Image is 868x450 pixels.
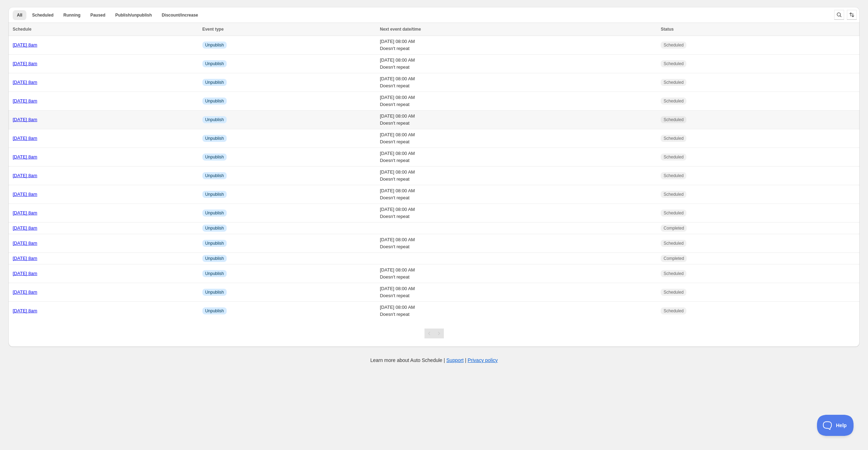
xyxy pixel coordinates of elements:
a: [DATE] 8am [13,192,37,197]
span: Unpublish [205,192,224,197]
span: Discount/increase [162,12,198,18]
a: [DATE] 8am [13,98,37,104]
a: [DATE] 8am [13,240,37,246]
td: [DATE] 08:00 AM Doesn't repeat [378,167,659,185]
span: Running [63,12,81,18]
a: [DATE] 8am [13,256,37,261]
button: Sort the results [847,10,857,20]
a: [DATE] 8am [13,271,37,276]
span: Scheduled [663,289,684,295]
span: Scheduled [663,210,684,216]
span: Unpublish [205,61,224,67]
span: Scheduled [663,240,684,246]
td: [DATE] 08:00 AM Doesn't repeat [378,185,659,204]
p: Learn more about Auto Schedule | | [370,357,498,364]
a: [DATE] 8am [13,154,37,160]
span: Scheduled [663,136,684,141]
span: Event type [202,27,224,32]
td: [DATE] 08:00 AM Doesn't repeat [378,92,659,111]
td: [DATE] 08:00 AM Doesn't repeat [378,129,659,148]
span: Scheduled [32,12,54,18]
td: [DATE] 08:00 AM Doesn't repeat [378,234,659,253]
a: [DATE] 8am [13,117,37,122]
span: Unpublish [205,210,224,216]
span: Scheduled [663,117,684,123]
span: Scheduled [663,173,684,179]
span: Status [661,27,674,32]
a: [DATE] 8am [13,173,37,178]
td: [DATE] 08:00 AM Doesn't repeat [378,204,659,223]
a: [DATE] 8am [13,210,37,215]
td: [DATE] 08:00 AM Doesn't repeat [378,36,659,55]
span: Publish/unpublish [115,12,152,18]
span: Scheduled [663,271,684,276]
span: Completed [663,225,684,231]
span: Unpublish [205,271,224,276]
span: All [17,12,22,18]
span: Paused [90,12,106,18]
td: [DATE] 08:00 AM Doesn't repeat [378,264,659,283]
span: Scheduled [663,98,684,104]
span: Unpublish [205,308,224,314]
td: [DATE] 08:00 AM Doesn't repeat [378,148,659,167]
span: Unpublish [205,98,224,104]
a: [DATE] 8am [13,289,37,295]
span: Next event date/time [380,27,421,32]
span: Unpublish [205,117,224,123]
span: Schedule [13,27,31,32]
span: Scheduled [663,192,684,197]
a: [DATE] 8am [13,308,37,313]
span: Scheduled [663,80,684,85]
span: Unpublish [205,136,224,141]
span: Scheduled [663,308,684,314]
iframe: Toggle Customer Support [817,415,854,436]
a: [DATE] 8am [13,61,37,66]
span: Unpublish [205,289,224,295]
a: Privacy policy [468,357,498,363]
a: [DATE] 8am [13,136,37,141]
span: Scheduled [663,42,684,48]
td: [DATE] 08:00 AM Doesn't repeat [378,302,659,320]
a: [DATE] 8am [13,225,37,231]
td: [DATE] 08:00 AM Doesn't repeat [378,55,659,73]
span: Completed [663,256,684,261]
button: Search and filter results [834,10,844,20]
td: [DATE] 08:00 AM Doesn't repeat [378,283,659,302]
span: Unpublish [205,256,224,261]
nav: Pagination [424,329,444,338]
span: Unpublish [205,173,224,179]
span: Unpublish [205,240,224,246]
span: Unpublish [205,42,224,48]
span: Scheduled [663,154,684,160]
span: Unpublish [205,154,224,160]
a: [DATE] 8am [13,80,37,85]
a: [DATE] 8am [13,42,37,48]
td: [DATE] 08:00 AM Doesn't repeat [378,73,659,92]
span: Scheduled [663,61,684,67]
span: Unpublish [205,225,224,231]
span: Unpublish [205,80,224,85]
td: [DATE] 08:00 AM Doesn't repeat [378,111,659,129]
a: Support [446,357,464,363]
